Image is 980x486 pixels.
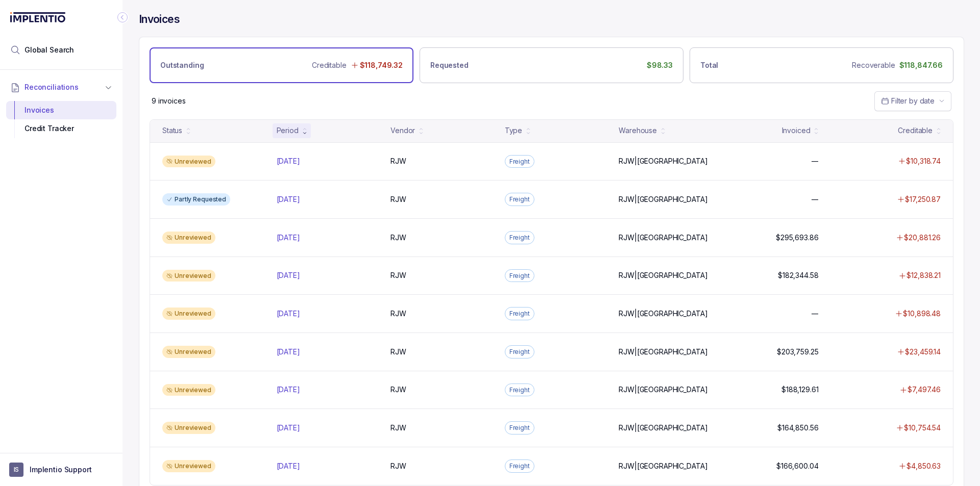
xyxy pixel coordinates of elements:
p: $10,754.54 [904,423,941,433]
p: Freight [509,157,530,167]
p: RJW|[GEOGRAPHIC_DATA] [619,347,707,357]
span: Global Search [24,45,74,55]
p: $164,850.56 [777,423,818,433]
p: Outstanding [160,60,204,70]
div: Unreviewed [162,422,215,434]
p: $10,898.48 [903,309,941,319]
p: RJW [390,385,406,395]
p: Freight [509,271,530,281]
p: $10,318.74 [906,156,941,166]
p: RJW [390,309,406,319]
p: 9 invoices [152,96,186,106]
p: $23,459.14 [905,347,941,357]
div: Unreviewed [162,308,215,320]
span: Reconciliations [24,82,79,92]
button: Date Range Picker [874,91,951,111]
p: $182,344.58 [778,270,818,280]
p: Freight [509,423,530,433]
p: RJW|[GEOGRAPHIC_DATA] [619,461,707,471]
p: Freight [509,309,530,319]
h4: Invoices [139,12,180,27]
p: $118,847.66 [899,60,943,70]
span: User initials [9,463,23,477]
div: Credit Tracker [14,119,108,138]
p: $20,881.26 [904,233,941,243]
div: Status [162,125,182,136]
p: $7,497.46 [908,385,941,395]
p: $4,850.63 [906,461,941,471]
p: Freight [509,385,530,395]
div: Invoiced [782,125,811,136]
p: RJW|[GEOGRAPHIC_DATA] [619,156,707,166]
div: Collapse Icon [116,11,129,23]
p: — [812,156,819,166]
div: Type [505,125,522,136]
p: RJW [390,194,406,204]
p: $203,759.25 [777,347,818,357]
p: Freight [509,347,530,357]
p: Recoverable [852,60,895,70]
p: [DATE] [277,385,300,395]
p: RJW [390,461,406,471]
p: RJW|[GEOGRAPHIC_DATA] [619,423,707,433]
p: $295,693.86 [776,233,818,243]
p: [DATE] [277,156,300,166]
p: — [812,194,819,204]
div: Unreviewed [162,156,215,168]
div: Creditable [898,125,933,136]
p: RJW|[GEOGRAPHIC_DATA] [619,309,707,319]
p: Requested [430,60,469,70]
div: Remaining page entries [152,96,186,106]
div: Partly Requested [162,193,230,206]
p: Creditable [312,60,347,70]
p: $188,129.61 [781,385,818,395]
p: $12,838.21 [906,270,941,280]
p: [DATE] [277,233,300,243]
div: Period [277,125,299,136]
p: RJW [390,347,406,357]
div: Invoices [14,101,108,119]
p: RJW|[GEOGRAPHIC_DATA] [619,270,707,280]
p: $118,749.32 [360,60,403,70]
div: Unreviewed [162,384,215,396]
p: [DATE] [277,461,300,471]
p: Freight [509,194,530,204]
div: Unreviewed [162,270,215,282]
p: Total [700,60,718,70]
p: $166,600.04 [776,461,818,471]
div: Reconciliations [6,99,116,140]
div: Unreviewed [162,460,215,472]
p: $98.33 [647,60,673,70]
p: [DATE] [277,347,300,357]
p: RJW|[GEOGRAPHIC_DATA] [619,385,707,395]
p: [DATE] [277,309,300,319]
p: RJW [390,423,406,433]
p: [DATE] [277,423,300,433]
div: Unreviewed [162,346,215,358]
p: RJW [390,270,406,280]
search: Date Range Picker [881,96,935,106]
p: RJW [390,156,406,166]
p: RJW [390,233,406,243]
p: RJW|[GEOGRAPHIC_DATA] [619,194,707,204]
p: [DATE] [277,270,300,280]
div: Unreviewed [162,232,215,244]
p: $17,250.87 [905,194,941,204]
span: Filter by date [891,96,935,105]
div: Warehouse [619,125,657,136]
div: Vendor [390,125,415,136]
button: Reconciliations [6,76,116,98]
p: [DATE] [277,194,300,204]
p: RJW|[GEOGRAPHIC_DATA] [619,233,707,243]
button: User initialsImplentio Support [9,463,113,477]
p: — [812,309,819,319]
p: Freight [509,461,530,471]
p: Freight [509,233,530,243]
p: Implentio Support [30,465,92,475]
